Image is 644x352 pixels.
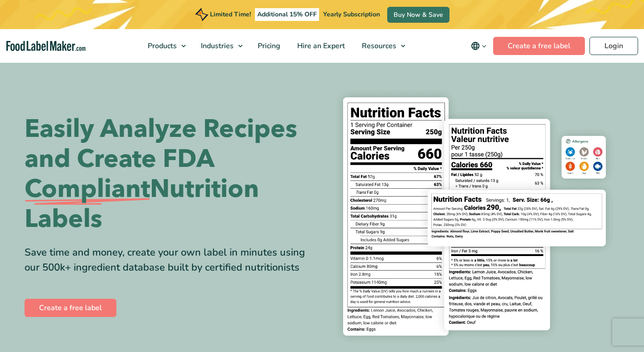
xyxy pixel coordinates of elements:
a: Login [589,37,638,55]
span: Compliant [25,174,150,204]
span: Limited Time! [210,10,251,19]
a: Hire an Expert [289,29,351,63]
a: Products [140,29,190,63]
a: Create a free label [493,37,585,55]
a: Industries [193,29,247,63]
a: Buy Now & Save [387,7,449,23]
span: Hire an Expert [295,41,346,51]
span: Additional 15% OFF [255,8,319,21]
a: Create a free label [25,299,116,317]
span: Resources [359,41,397,51]
a: Pricing [250,29,287,63]
span: Industries [198,41,235,51]
div: Save time and money, create your own label in minutes using our 500k+ ingredient database built b... [25,245,315,275]
a: Resources [354,29,410,63]
span: Yearly Subscription [323,10,380,19]
h1: Easily Analyze Recipes and Create FDA Nutrition Labels [25,114,315,234]
span: Pricing [255,41,281,51]
span: Products [145,41,178,51]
